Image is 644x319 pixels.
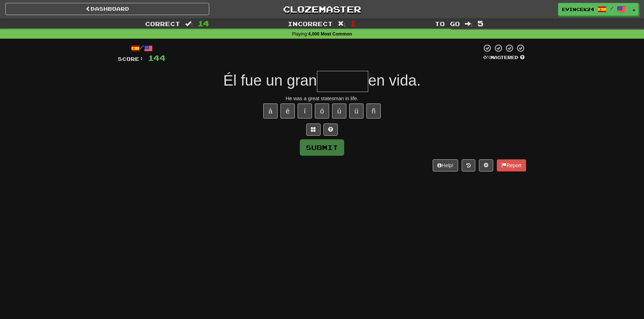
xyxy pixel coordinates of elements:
div: Mastered [482,54,526,61]
strong: 4,000 Most Common [308,32,352,37]
span: Score: [118,56,144,62]
button: Switch sentence to multiple choice alt+p [306,124,321,136]
span: en vida. [368,72,421,89]
span: Incorrect [288,20,333,27]
span: To go [435,20,460,27]
span: : [465,21,473,27]
span: Correct [145,20,180,27]
button: Round history (alt+y) [462,159,475,171]
a: Clozemaster [220,3,424,15]
button: í [298,103,312,119]
button: Submit [300,139,344,156]
span: 14 [198,19,209,28]
button: ú [332,103,346,119]
button: Report [497,159,526,171]
button: Help! [433,159,458,171]
div: He was a great statesman in life. [118,95,526,102]
button: ñ [366,103,381,119]
span: : [185,21,193,27]
button: ü [349,103,364,119]
button: é [280,103,295,119]
button: ó [315,103,329,119]
a: Dashboard [5,3,209,15]
span: 0 % [483,54,490,60]
span: 1 [350,19,356,28]
button: Single letter hint - you only get 1 per sentence and score half the points! alt+h [323,124,338,136]
button: á [263,103,278,119]
div: / [118,44,165,53]
span: 144 [148,53,165,62]
a: evincek24 / [558,3,630,16]
span: : [338,21,346,27]
span: 5 [477,19,484,28]
span: / [610,6,614,11]
span: Él fue un gran [223,72,317,89]
span: evincek24 [562,6,594,13]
